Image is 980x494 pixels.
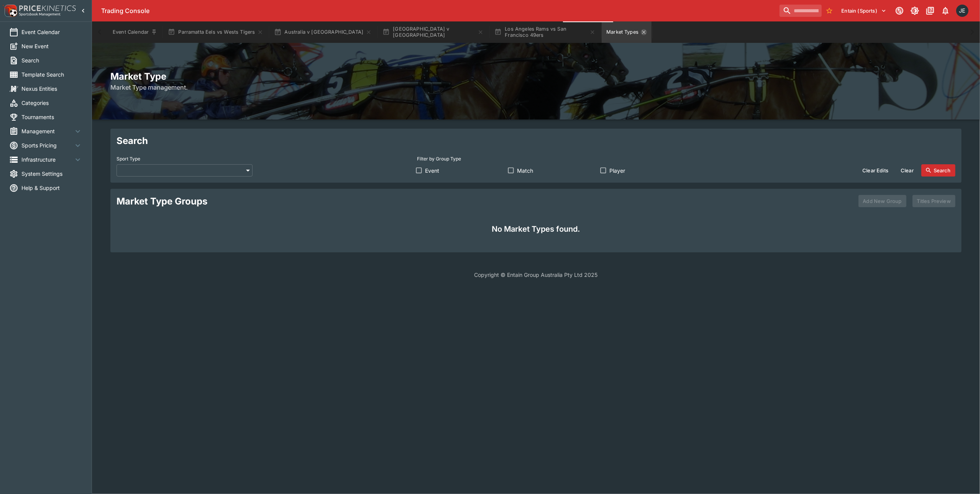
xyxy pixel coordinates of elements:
[837,5,891,17] button: Select Tenant
[956,5,969,17] div: James Edlin
[823,5,836,17] button: No Bookmarks
[21,155,73,164] span: Infrastructure
[517,167,533,175] span: Match
[858,164,893,177] button: Clear Edits
[21,56,82,64] span: Search
[269,21,376,43] button: Australia v [GEOGRAPHIC_DATA]
[21,127,73,135] span: Management
[21,99,82,107] span: Categories
[923,4,937,18] button: Documentation
[896,164,918,177] button: Clear
[19,13,61,16] img: Sportsbook Management
[110,70,962,82] h2: Market Type
[117,195,207,207] h2: Market Type Groups
[921,164,955,177] button: Search
[21,70,82,79] span: Template Search
[110,83,962,92] h6: Market Type management.
[893,4,906,18] button: Connected to PK
[21,113,82,121] span: Tournaments
[19,5,76,11] img: PriceKinetics
[490,21,600,43] button: Los Angeles Rams vs San Francisco 49ers
[101,7,776,15] div: Trading Console
[21,184,82,192] span: Help & Support
[908,4,922,18] button: Toggle light/dark mode
[954,2,971,19] button: James Edlin
[425,167,439,175] span: Event
[378,21,488,43] button: [GEOGRAPHIC_DATA] v [GEOGRAPHIC_DATA]
[21,170,82,178] span: System Settings
[123,224,949,234] h4: No Market Types found.
[92,271,980,279] p: Copyright © Entain Group Australia Pty Ltd 2025
[108,21,162,43] button: Event Calendar
[117,155,140,162] p: Sport Type
[602,21,652,43] button: Market Types
[609,167,625,175] span: Player
[417,155,461,162] p: Filter by Group Type
[780,5,822,17] input: search
[163,21,268,43] button: Parramatta Eels vs Wests Tigers
[21,141,73,149] span: Sports Pricing
[117,135,955,147] h2: Search
[2,3,18,18] img: PriceKinetics Logo
[21,42,82,50] span: New Event
[21,28,82,36] span: Event Calendar
[939,4,952,18] button: Notifications
[21,85,82,93] span: Nexus Entities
